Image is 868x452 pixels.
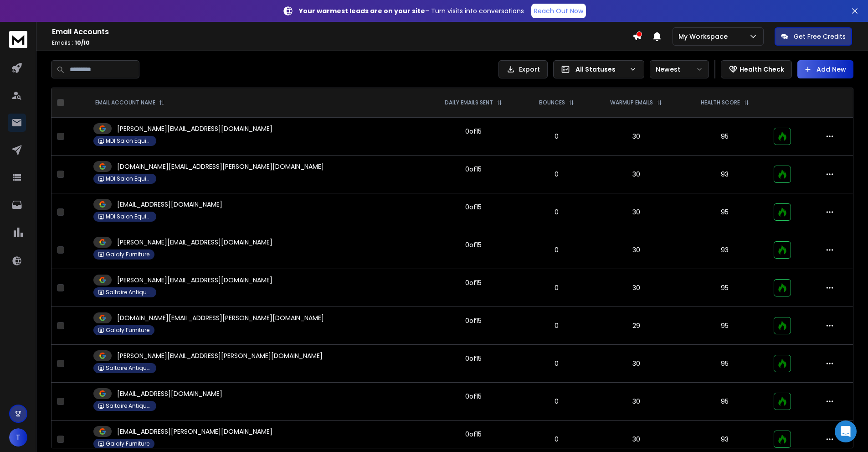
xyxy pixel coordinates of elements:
[106,289,151,296] p: Saltaire Antiques
[591,156,682,193] td: 30
[117,124,272,133] p: [PERSON_NAME][EMAIL_ADDRESS][DOMAIN_NAME]
[106,327,149,334] p: Galaly Furniture
[106,213,151,220] p: MDI Salon Equipment
[682,307,768,345] td: 95
[682,383,768,421] td: 95
[465,430,482,439] div: 0 of 15
[106,175,151,182] p: MDI Salon Equipment
[465,240,482,249] div: 0 of 15
[701,99,740,106] p: HEALTH SCORE
[591,345,682,383] td: 30
[498,60,548,78] button: Export
[528,321,585,330] p: 0
[106,402,151,410] p: Saltaire Antiques
[445,99,493,106] p: DAILY EMAILS SENT
[721,60,792,78] button: Health Check
[534,6,583,16] p: Reach Out Now
[797,60,853,78] button: Add New
[740,65,784,74] p: Health Check
[299,6,425,16] strong: Your warmest leads are on your site
[591,231,682,269] td: 30
[299,6,524,16] p: – Turn visits into conversations
[465,127,482,136] div: 0 of 15
[835,421,857,442] div: Open Intercom Messenger
[591,383,682,421] td: 30
[117,200,222,209] p: [EMAIL_ADDRESS][DOMAIN_NAME]
[591,307,682,345] td: 29
[465,165,482,174] div: 0 of 15
[528,132,585,141] p: 0
[531,4,586,18] a: Reach Out Now
[9,428,27,447] button: T
[528,435,585,444] p: 0
[591,269,682,307] td: 30
[117,275,272,285] p: [PERSON_NAME][EMAIL_ADDRESS][DOMAIN_NAME]
[591,118,682,156] td: 30
[52,26,632,37] h1: Email Accounts
[650,60,709,78] button: Newest
[117,238,272,247] p: [PERSON_NAME][EMAIL_ADDRESS][DOMAIN_NAME]
[528,359,585,368] p: 0
[117,162,324,171] p: [DOMAIN_NAME][EMAIL_ADDRESS][PERSON_NAME][DOMAIN_NAME]
[528,170,585,179] p: 0
[106,251,149,258] p: Galaly Furniture
[682,156,768,193] td: 93
[528,283,585,292] p: 0
[106,364,151,372] p: Saltaire Antiques
[678,32,731,41] p: My Workspace
[682,118,768,156] td: 95
[465,278,482,287] div: 0 of 15
[117,427,272,436] p: [EMAIL_ADDRESS][PERSON_NAME][DOMAIN_NAME]
[465,316,482,325] div: 0 of 15
[539,99,565,106] p: BOUNCES
[610,99,653,106] p: WARMUP EMAILS
[465,392,482,401] div: 0 of 15
[117,389,222,398] p: [EMAIL_ADDRESS][DOMAIN_NAME]
[106,137,151,145] p: MDI Salon Equipment
[682,231,768,269] td: 93
[528,245,585,255] p: 0
[591,193,682,231] td: 30
[682,269,768,307] td: 95
[794,32,846,41] p: Get Free Credits
[9,31,27,48] img: logo
[106,440,149,447] p: Galaly Furniture
[575,65,626,74] p: All Statuses
[775,27,852,46] button: Get Free Credits
[117,351,323,360] p: [PERSON_NAME][EMAIL_ADDRESS][PERSON_NAME][DOMAIN_NAME]
[682,345,768,383] td: 95
[528,208,585,217] p: 0
[95,99,164,106] div: EMAIL ACCOUNT NAME
[528,397,585,406] p: 0
[465,354,482,363] div: 0 of 15
[117,313,324,322] p: [DOMAIN_NAME][EMAIL_ADDRESS][PERSON_NAME][DOMAIN_NAME]
[75,39,90,47] span: 10 / 10
[52,39,632,47] p: Emails :
[682,193,768,231] td: 95
[465,203,482,212] div: 0 of 15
